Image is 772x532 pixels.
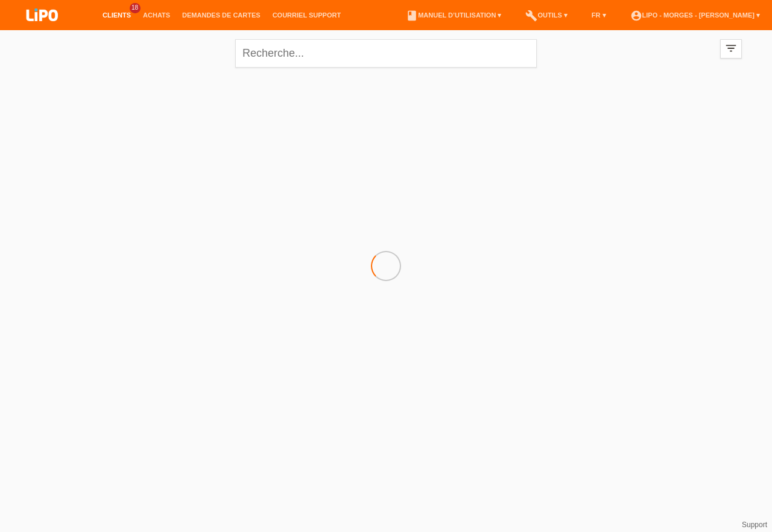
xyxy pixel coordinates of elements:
[519,11,573,19] a: buildOutils ▾
[235,39,537,68] input: Recherche...
[400,11,507,19] a: bookManuel d’utilisation ▾
[724,42,738,55] i: filter_list
[630,10,642,22] i: account_circle
[525,10,537,22] i: build
[742,521,767,529] a: Support
[624,11,766,19] a: account_circleLIPO - Morges - [PERSON_NAME] ▾
[586,11,612,19] a: FR ▾
[176,11,267,19] a: Demandes de cartes
[267,11,347,19] a: Courriel Support
[137,11,176,19] a: Achats
[406,10,418,22] i: book
[96,11,137,19] a: Clients
[12,25,72,34] a: LIPO pay
[130,3,141,13] span: 18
